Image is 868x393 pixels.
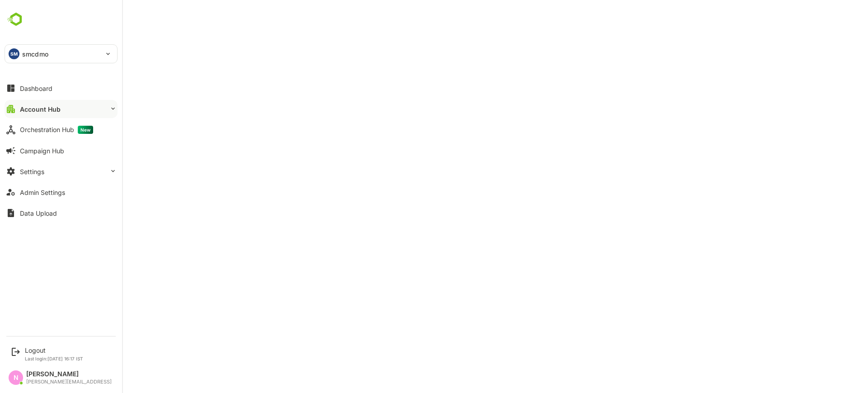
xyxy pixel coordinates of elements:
[5,121,118,139] button: Orchestration HubNew
[5,162,118,180] button: Settings
[22,49,48,59] p: smcdmo
[25,346,83,354] div: Logout
[20,85,52,92] div: Dashboard
[5,183,118,201] button: Admin Settings
[20,126,93,134] div: Orchestration Hub
[26,379,112,385] div: [PERSON_NAME][EMAIL_ADDRESS]
[20,209,57,217] div: Data Upload
[5,100,118,118] button: Account Hub
[20,105,61,113] div: Account Hub
[5,79,118,97] button: Dashboard
[9,48,19,59] div: SM
[20,147,64,155] div: Campaign Hub
[9,370,23,385] div: N
[20,168,44,175] div: Settings
[5,204,118,222] button: Data Upload
[5,45,117,63] div: SMsmcdmo
[78,126,93,134] span: New
[5,11,28,28] img: undefinedjpg
[25,356,83,361] p: Last login: [DATE] 16:17 IST
[20,189,65,196] div: Admin Settings
[26,370,112,378] div: [PERSON_NAME]
[5,142,118,160] button: Campaign Hub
